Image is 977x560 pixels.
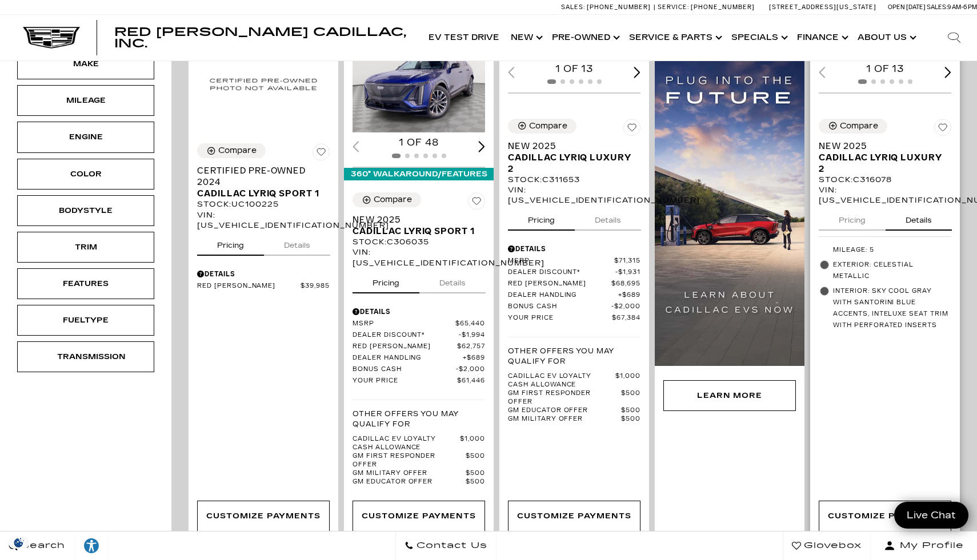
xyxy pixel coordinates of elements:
a: Customize Payments [353,501,485,531]
span: $500 [466,469,485,478]
span: Your Price [508,314,612,323]
a: Dealer Discount* $1,994 [353,331,485,340]
div: 360° WalkAround/Features [344,168,494,180]
a: Customize Payments [508,501,640,531]
a: Sales: [PHONE_NUMBER] [561,4,654,10]
div: EngineEngine [17,122,154,152]
div: Explore your accessibility options [74,537,109,554]
span: $71,315 [614,257,640,265]
a: Bonus Cash $2,000 [353,365,485,374]
a: GM Military Offer $500 [508,415,640,424]
div: Stock : C306035 [353,237,485,247]
div: Mileage [57,94,114,107]
a: Glovebox [783,531,871,560]
a: Contact Us [395,531,496,560]
div: VIN: [US_VEHICLE_IDENTIFICATION_NUMBER] [819,185,951,206]
div: undefined - New 2025 Cadillac LYRIQ Sport 1 [353,501,485,531]
span: Red [PERSON_NAME] [197,282,301,291]
span: $2,000 [456,365,485,374]
span: Dealer Discount* [353,331,459,340]
span: Exterior: Celestial Metallic [833,259,951,282]
button: Save Vehicle [313,143,330,165]
span: Interior: Sky Cool Gray with Santorini Blue accents, Inteluxe seat trim with Perforated inserts [833,285,951,331]
span: $61,446 [457,377,485,385]
div: Compare [840,121,878,131]
a: GM Educator Offer $500 [508,406,640,415]
span: $67,384 [612,314,640,323]
a: GM First Responder Offer $500 [353,452,485,469]
span: Search [18,538,65,554]
button: pricing tab [819,206,886,231]
a: New 2025Cadillac LYRIQ Luxury 2 [508,140,640,175]
span: $689 [463,354,485,362]
div: Compare [529,121,567,131]
span: Red [PERSON_NAME] Cadillac, Inc. [114,25,406,50]
span: $500 [621,389,640,406]
div: BodystyleBodystyle [17,195,154,226]
div: undefined - New 2025 Cadillac LYRIQ Luxury 2 [819,501,951,531]
a: [STREET_ADDRESS][US_STATE] [769,3,876,11]
img: Cadillac Dark Logo with Cadillac White Text [23,27,80,49]
button: Compare Vehicle [508,119,576,134]
a: About Us [852,15,920,61]
span: $1,994 [459,331,485,340]
span: Bonus Cash [508,303,611,311]
a: Customize Payments [819,501,951,531]
a: Dealer Handling $689 [508,291,640,300]
span: Red [PERSON_NAME] [353,343,457,351]
div: Compare [218,146,257,156]
span: New 2025 [508,140,632,152]
span: Cadillac LYRIQ Sport 1 [353,225,477,237]
div: Stock : C311653 [508,175,640,185]
span: Service: [658,3,689,11]
span: Contact Us [414,538,487,554]
div: VIN: [US_VEHICLE_IDENTIFICATION_NUMBER] [508,185,640,206]
span: $65,440 [455,320,485,328]
span: $500 [621,415,640,424]
button: pricing tab [353,268,419,293]
a: EV Test Drive [423,15,505,61]
a: Dealer Handling $689 [353,354,485,362]
a: GM Educator Offer $500 [353,478,485,486]
span: Dealer Discount* [508,268,615,277]
div: Make [57,58,114,70]
span: Cadillac LYRIQ Luxury 2 [508,152,632,175]
a: New 2025Cadillac LYRIQ Sport 1 [353,214,485,237]
span: New 2025 [819,140,943,152]
span: Live Chat [901,509,962,522]
button: pricing tab [508,206,575,231]
a: Customize Payments [197,501,330,531]
button: pricing tab [197,231,264,256]
button: Open user profile menu [871,531,977,560]
div: Learn More [697,389,763,402]
span: $39,985 [301,282,330,291]
a: MSRP $71,315 [508,257,640,265]
span: MSRP [508,257,614,265]
a: Red [PERSON_NAME] $62,757 [353,343,485,351]
span: My Profile [895,538,964,554]
button: Compare Vehicle [353,192,421,207]
a: Bonus Cash $2,000 [508,303,640,311]
span: $2,000 [611,303,640,311]
a: Cadillac EV Loyalty Cash Allowance $1,000 [508,372,640,389]
span: $68,695 [611,280,640,288]
span: GM First Responder Offer [353,452,466,469]
button: details tab [886,206,952,231]
button: Save Vehicle [623,119,640,140]
div: 1 of 13 [508,63,640,75]
span: $500 [621,406,640,415]
span: Dealer Handling [353,354,463,362]
button: Save Vehicle [934,119,951,140]
a: Specials [726,15,791,61]
button: Compare Vehicle [197,143,266,158]
span: Certified Pre-Owned 2024 [197,165,321,188]
div: MileageMileage [17,85,154,116]
div: Next slide [634,67,640,78]
span: GM Educator Offer [508,406,621,415]
a: Service & Parts [623,15,726,61]
a: GM Military Offer $500 [353,469,485,478]
p: Other Offers You May Qualify For [353,409,485,429]
a: Dealer Discount* $1,931 [508,268,640,277]
a: GM First Responder Offer $500 [508,389,640,406]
